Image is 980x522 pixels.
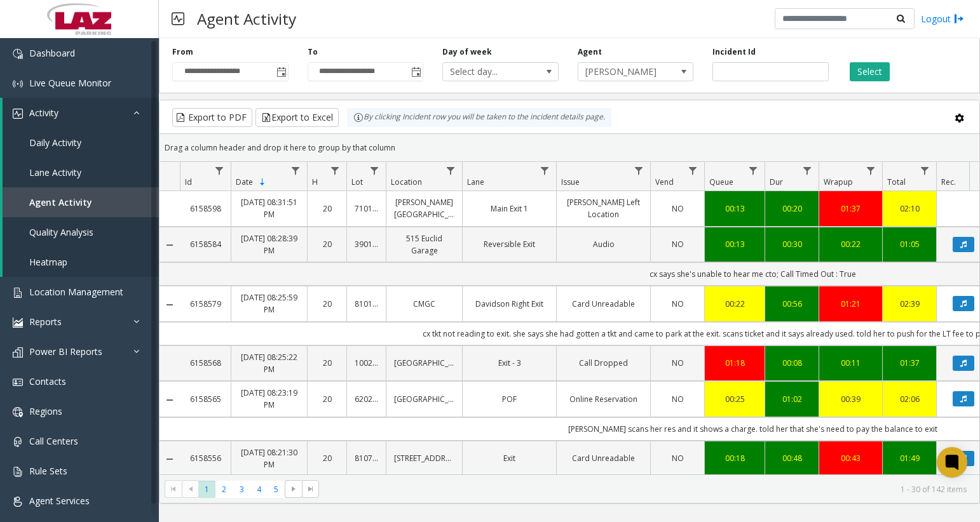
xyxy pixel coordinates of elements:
[236,177,253,187] span: Date
[13,318,23,328] img: 'icon'
[13,437,23,447] img: 'icon'
[315,452,339,464] a: 20
[160,454,180,464] a: Collapse Details
[160,137,979,159] div: Drag a column header and drop it here to group by that column
[347,108,611,127] div: By clicking Incident row you will be taken to the incident details page.
[289,484,299,494] span: Go to the next page
[773,298,811,310] div: 00:56
[827,238,875,250] div: 00:22
[355,238,378,250] a: 390179
[29,107,58,119] span: Activity
[239,196,299,220] a: [DATE] 08:31:51 PM
[890,238,929,250] a: 01:05
[827,203,875,215] a: 01:37
[327,162,344,179] a: H Filter Menu
[712,393,757,405] a: 00:25
[672,394,684,405] span: NO
[658,238,697,250] a: NO
[827,357,875,369] a: 00:11
[29,226,93,238] span: Quality Analysis
[712,452,757,464] a: 00:18
[13,49,23,59] img: 'icon'
[394,196,454,220] a: [PERSON_NAME][GEOGRAPHIC_DATA]
[13,467,23,477] img: 'icon'
[29,345,102,358] span: Power BI Reports
[13,347,23,358] img: 'icon'
[564,298,643,310] a: Card Unreadable
[658,298,697,310] a: NO
[315,238,339,250] a: 20
[394,357,454,369] a: [GEOGRAPHIC_DATA]
[13,407,23,417] img: 'icon'
[712,46,756,58] label: Incident Id
[215,481,233,498] span: Page 2
[315,393,339,405] a: 20
[257,177,268,187] span: Sortable
[470,393,548,405] a: POF
[921,12,964,25] a: Logout
[29,465,67,477] span: Rule Sets
[827,393,875,405] div: 00:39
[239,387,299,411] a: [DATE] 08:23:19 PM
[564,357,643,369] a: Call Dropped
[672,298,684,309] span: NO
[887,177,906,187] span: Total
[3,157,159,187] a: Lane Activity
[712,238,757,250] a: 00:13
[773,357,811,369] div: 00:08
[712,357,757,369] div: 01:18
[712,203,757,215] a: 00:13
[536,162,554,179] a: Lane Filter Menu
[672,453,684,464] span: NO
[672,358,684,368] span: NO
[13,109,23,119] img: 'icon'
[250,481,268,498] span: Page 4
[366,162,383,179] a: Lot Filter Menu
[355,452,378,464] a: 810754
[578,46,602,58] label: Agent
[745,162,762,179] a: Queue Filter Menu
[13,288,23,298] img: 'icon'
[355,203,378,215] a: 710139
[239,351,299,375] a: [DATE] 08:25:22 PM
[684,162,702,179] a: Vend Filter Menu
[29,495,90,507] span: Agent Services
[13,79,23,89] img: 'icon'
[890,203,929,215] a: 02:10
[29,137,81,149] span: Daily Activity
[470,452,548,464] a: Exit
[268,481,285,498] span: Page 5
[954,12,964,25] img: logout
[191,3,303,34] h3: Agent Activity
[187,357,223,369] a: 6158568
[29,405,62,417] span: Regions
[187,298,223,310] a: 6158579
[470,357,548,369] a: Exit - 3
[391,177,422,187] span: Location
[655,177,674,187] span: Vend
[890,452,929,464] a: 01:49
[29,316,62,328] span: Reports
[827,298,875,310] a: 01:21
[712,298,757,310] a: 00:22
[773,393,811,405] a: 01:02
[470,238,548,250] a: Reversible Exit
[29,47,75,59] span: Dashboard
[658,203,697,215] a: NO
[672,203,684,214] span: NO
[172,108,252,127] button: Export to PDF
[394,393,454,405] a: [GEOGRAPHIC_DATA]
[773,452,811,464] a: 00:48
[315,298,339,310] a: 20
[306,484,316,494] span: Go to the last page
[658,357,697,369] a: NO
